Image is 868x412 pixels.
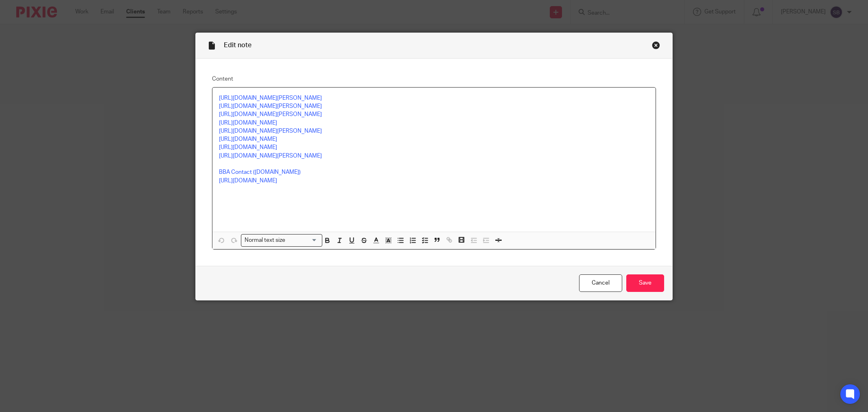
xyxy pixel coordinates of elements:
[219,145,277,150] a: [URL][DOMAIN_NAME]
[224,42,251,48] span: Edit note
[212,75,656,83] label: Content
[288,236,317,245] input: Search for option
[652,41,660,49] div: Close this dialog window
[219,120,277,126] a: [URL][DOMAIN_NAME]
[243,236,287,245] span: Normal text size
[219,95,322,101] a: [URL][DOMAIN_NAME][PERSON_NAME]
[241,234,322,247] div: Search for option
[219,112,322,117] a: [URL][DOMAIN_NAME][PERSON_NAME]
[219,103,322,109] a: [URL][DOMAIN_NAME][PERSON_NAME]
[219,136,277,142] a: [URL][DOMAIN_NAME]
[579,274,622,292] a: Cancel
[219,178,277,184] a: [URL][DOMAIN_NAME]
[626,274,664,292] input: Save
[219,153,322,159] a: [URL][DOMAIN_NAME][PERSON_NAME]
[219,169,301,175] a: BBA Contact ([DOMAIN_NAME])
[219,128,322,134] a: [URL][DOMAIN_NAME][PERSON_NAME]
